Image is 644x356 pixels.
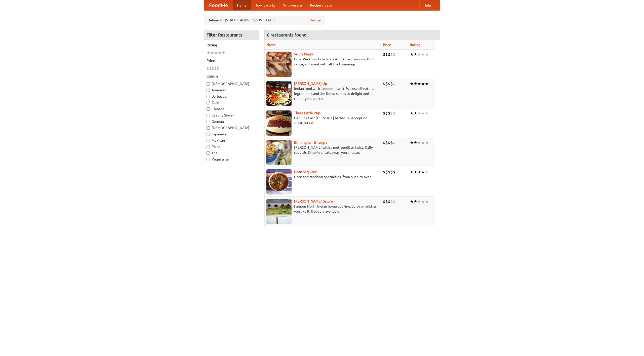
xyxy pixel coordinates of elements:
[390,199,393,204] li: $
[294,199,333,203] a: [PERSON_NAME] Galore
[267,32,308,37] ng-pluralize: 6 restaurants found!
[207,133,210,136] input: Japanese
[207,150,256,155] label: Thai
[410,140,414,145] li: ★
[383,52,385,57] li: $
[385,110,388,116] li: $
[207,138,256,143] label: Mexican
[207,126,210,130] input: [DEMOGRAPHIC_DATA]
[417,199,421,204] li: ★
[425,199,429,204] li: ★
[390,81,393,87] li: $
[204,0,233,10] a: FoodMe
[218,50,222,56] li: ★
[207,119,256,124] label: German
[388,52,390,57] li: $
[421,140,425,145] li: ★
[212,66,214,71] li: $
[214,50,218,56] li: ★
[410,110,414,116] li: ★
[294,170,316,174] b: Naan Sequitur
[207,145,210,148] input: Pizza
[207,94,256,99] label: Barbecue
[385,199,388,204] li: $
[425,81,429,87] li: ★
[417,169,421,175] li: ★
[421,81,425,87] li: ★
[393,52,395,57] li: $
[266,199,292,224] img: currygalore.jpg
[393,81,395,87] li: $
[266,169,292,194] img: naansequitur.jpg
[207,151,210,155] input: Thai
[417,52,421,57] li: ★
[266,43,276,47] a: Name
[204,30,259,40] h4: Filter Restaurants
[266,81,292,106] img: curryup.jpg
[294,82,327,86] a: [PERSON_NAME] Up
[204,16,325,25] div: Deliver to: [STREET_ADDRESS][US_STATE]
[388,169,390,175] li: $
[393,140,395,145] li: $
[294,111,320,115] a: Three Little Pigs
[414,110,417,116] li: ★
[210,50,214,56] li: ★
[207,113,256,118] label: Czech / Slovak
[410,81,414,87] li: ★
[390,169,393,175] li: $
[425,140,429,145] li: ★
[207,100,256,105] label: Cafe
[207,43,256,48] h5: Rating
[266,174,379,179] p: Naan and tandoori specialties, from our clay oven.
[214,66,217,71] li: $
[410,169,414,175] li: ★
[207,114,210,117] input: Czech / Slovak
[383,81,385,87] li: $
[309,18,321,23] a: Change
[207,107,210,111] input: Chinese
[217,66,219,71] li: $
[385,52,388,57] li: $
[266,140,292,165] img: bhangra.jpg
[207,125,256,130] label: [DEMOGRAPHIC_DATA]
[207,89,210,92] input: American
[294,52,313,56] a: Saucy Piggy
[388,81,390,87] li: $
[266,86,379,101] p: Indian food with a modern twist. We use all-natural ingredients and the finest spices to delight ...
[393,110,395,116] li: $
[421,52,425,57] li: ★
[266,115,379,126] p: Genuine East [US_STATE] barbecue. Accept no substitutes!
[233,0,251,10] a: Home
[417,140,421,145] li: ★
[414,169,417,175] li: ★
[414,199,417,204] li: ★
[390,52,393,57] li: $
[414,140,417,145] li: ★
[207,50,210,56] li: ★
[207,132,256,137] label: Japanese
[425,169,429,175] li: ★
[383,169,385,175] li: $
[383,43,391,47] a: Price
[266,52,292,77] img: saucy.jpg
[417,110,421,116] li: ★
[266,204,379,214] p: Famous North Indian home cooking. Spicy or mild, as you like it. Delivery available.
[207,120,210,123] input: German
[393,169,395,175] li: $
[207,144,256,149] label: Pizza
[421,199,425,204] li: ★
[383,140,385,145] li: $
[388,110,390,116] li: $
[207,66,209,71] li: $
[388,199,390,204] li: $
[425,52,429,57] li: ★
[294,140,327,144] b: Birmingham Bhangra
[222,50,225,56] li: ★
[385,81,388,87] li: $
[207,81,256,86] label: [DEMOGRAPHIC_DATA]
[207,158,210,161] input: Vegetarian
